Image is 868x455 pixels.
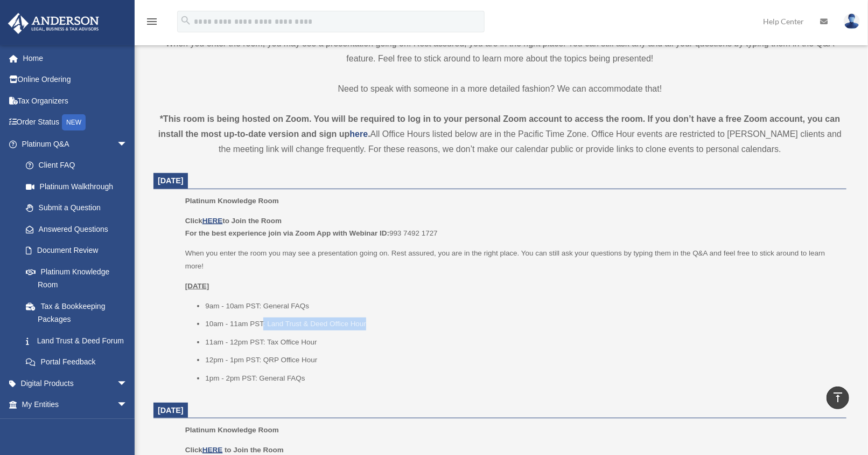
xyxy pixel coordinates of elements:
[153,112,846,157] div: All Office Hours listed below are in the Pacific Time Zone. Office Hour events are restricted to ...
[15,240,144,261] a: Document Review
[153,36,846,66] p: When you enter the room, you may see a presentation going on. Rest assured, you are in the right ...
[205,372,839,385] li: 1pm - 2pm PST: General FAQs
[117,394,138,416] span: arrow_drop_down
[8,47,144,69] a: Home
[185,215,839,240] p: 993 7492 1727
[15,351,144,373] a: Portal Feedback
[158,176,184,185] span: [DATE]
[117,373,138,395] span: arrow_drop_down
[8,90,144,112] a: Tax Organizers
[185,426,279,434] span: Platinum Knowledge Room
[202,217,222,225] a: HERE
[8,69,144,91] a: Online Ordering
[145,19,158,28] a: menu
[62,114,86,130] div: NEW
[8,415,144,437] a: My Anderson Teamarrow_drop_down
[15,155,144,176] a: Client FAQ
[145,15,158,28] i: menu
[15,197,144,219] a: Submit a Question
[185,446,225,454] b: Click
[831,391,844,404] i: vertical_align_top
[185,229,389,237] b: For the best experience join via Zoom App with Webinar ID:
[117,133,138,155] span: arrow_drop_down
[205,354,839,367] li: 12pm - 1pm PST: QRP Office Hour
[15,330,144,351] a: Land Trust & Deed Forum
[202,446,222,454] a: HERE
[180,15,192,26] i: search
[185,247,839,272] p: When you enter the room you may see a presentation going on. Rest assured, you are in the right p...
[225,446,284,454] b: to Join the Room
[185,217,282,225] b: Click to Join the Room
[205,336,839,349] li: 11am - 12pm PST: Tax Office Hour
[117,415,138,437] span: arrow_drop_down
[205,318,839,330] li: 10am - 11am PST: Land Trust & Deed Office Hour
[15,295,144,330] a: Tax & Bookkeeping Packages
[8,112,144,134] a: Order StatusNEW
[368,129,370,139] strong: .
[153,81,846,96] p: Need to speak with someone in a more detailed fashion? We can accommodate that!
[158,114,840,139] strong: *This room is being hosted on Zoom. You will be required to log in to your personal Zoom account ...
[15,261,138,295] a: Platinum Knowledge Room
[158,406,184,415] span: [DATE]
[8,394,144,416] a: My Entitiesarrow_drop_down
[350,129,368,139] a: here
[844,13,860,29] img: User Pic
[205,300,839,313] li: 9am - 10am PST: General FAQs
[8,133,144,155] a: Platinum Q&Aarrow_drop_down
[827,387,849,409] a: vertical_align_top
[15,176,144,197] a: Platinum Walkthrough
[8,373,144,394] a: Digital Productsarrow_drop_down
[15,218,144,240] a: Answered Questions
[185,282,209,290] u: [DATE]
[185,197,279,205] span: Platinum Knowledge Room
[5,13,102,34] img: Anderson Advisors Platinum Portal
